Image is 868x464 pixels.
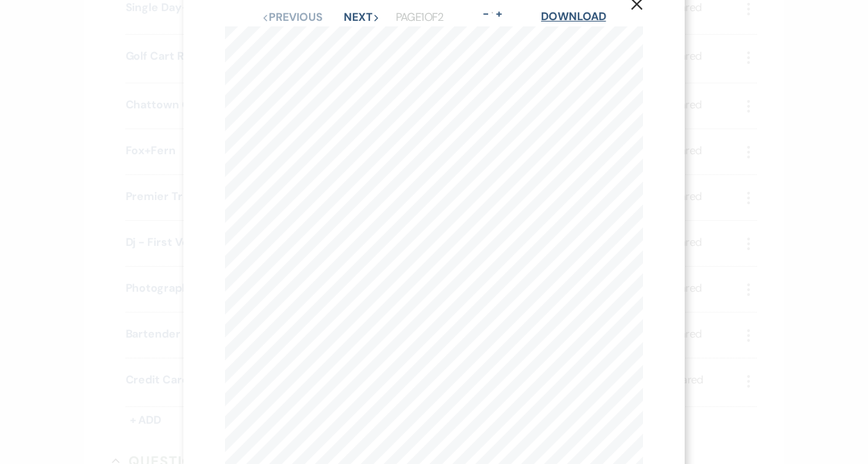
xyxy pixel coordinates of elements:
a: Download [541,9,606,24]
button: Next [344,12,380,23]
p: Page 1 of 2 [396,8,444,26]
button: + [493,8,504,19]
button: Previous [262,12,322,23]
button: - [481,8,492,19]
